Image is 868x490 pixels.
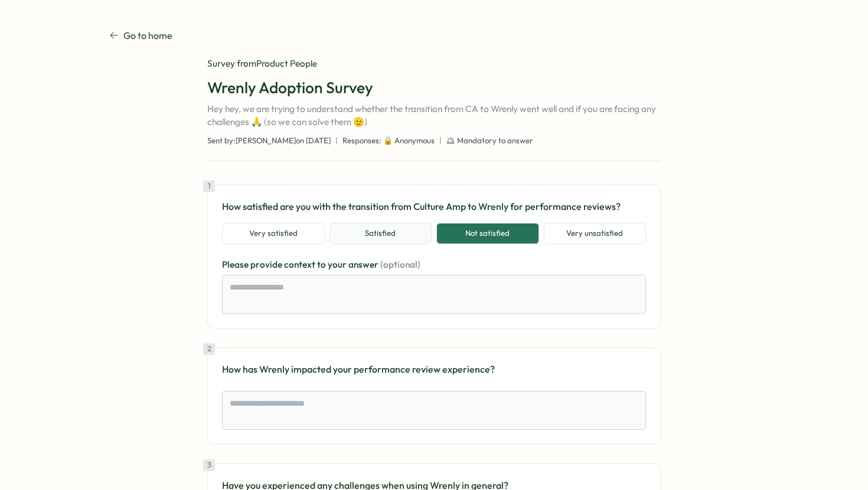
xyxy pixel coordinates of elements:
[207,103,661,129] p: Hey hey, we are trying to understand whether the transition from CA to Wrenly went well and if yo...
[222,362,646,377] p: How has Wrenly impacted your performance review experience?
[335,136,338,146] span: |
[457,136,533,146] span: Mandatory to answer
[342,136,435,146] span: Responses: 🔒 Anonymous
[348,259,380,270] span: answer
[328,259,348,270] span: your
[207,57,661,70] div: Survey from Product People
[203,343,215,355] div: 2
[317,259,328,270] span: to
[123,28,172,43] p: Go to home
[203,459,215,471] div: 3
[207,77,661,98] h1: Wrenly Adoption Survey
[439,136,442,146] span: |
[544,223,647,244] button: Very unsatisfied
[207,136,331,146] span: Sent by: [PERSON_NAME] on [DATE]
[380,259,420,270] span: (optional)
[222,259,250,270] span: Please
[436,223,539,244] button: Not satisfied
[250,259,284,270] span: provide
[109,28,172,43] a: Go to home
[284,259,317,270] span: context
[222,223,325,244] button: Very satisfied
[222,199,646,214] p: How satisfied are you with the transition from Culture Amp to Wrenly for performance reviews?
[329,223,432,244] button: Satisfied
[203,180,215,192] div: 1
